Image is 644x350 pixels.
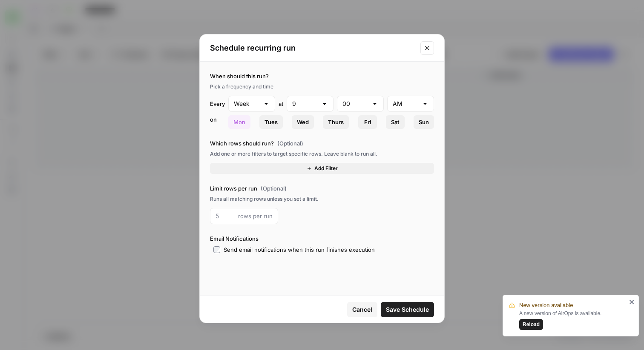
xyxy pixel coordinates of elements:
[419,118,429,126] span: Sun
[216,212,235,220] input: 5
[352,305,372,314] span: Cancel
[347,302,377,317] button: Cancel
[414,115,434,129] button: Sun
[297,118,309,126] span: Wed
[358,115,377,129] button: Fri
[233,118,245,126] span: Mon
[228,115,250,129] button: Mon
[386,115,405,129] button: Sat
[393,100,418,108] input: AM
[238,212,273,220] span: rows per run
[210,234,434,243] label: Email Notifications
[342,100,368,108] input: 00
[386,305,429,314] span: Save Schedule
[420,41,434,55] button: Close modal
[364,118,371,126] span: Fri
[259,115,283,129] button: Tues
[519,301,573,310] span: New version available
[210,184,434,193] label: Limit rows per run
[261,184,287,193] span: (Optional)
[519,310,627,330] div: A new version of AirOps is available.
[264,118,278,126] span: Tues
[328,118,344,126] span: Thurs
[210,163,434,174] button: Add Filter
[292,115,314,129] button: Wed
[210,42,415,54] h2: Schedule recurring run
[314,165,338,172] span: Add Filter
[210,139,434,148] label: Which rows should run?
[523,321,540,328] span: Reload
[210,72,434,80] label: When should this run?
[391,118,400,126] span: Sat
[210,83,434,91] div: Pick a frequency and time
[629,299,635,305] button: close
[210,195,434,203] div: Runs all matching rows unless you set a limit.
[277,139,303,148] span: (Optional)
[210,150,434,158] div: Add one or more filters to target specific rows. Leave blank to run all.
[213,246,220,253] input: Send email notifications when this run finishes execution
[234,100,259,108] input: Week
[381,302,434,317] button: Save Schedule
[224,245,375,254] div: Send email notifications when this run finishes execution
[279,100,283,108] div: at
[210,115,225,129] div: on
[292,100,318,108] input: 9
[210,100,225,108] div: Every
[323,115,349,129] button: Thurs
